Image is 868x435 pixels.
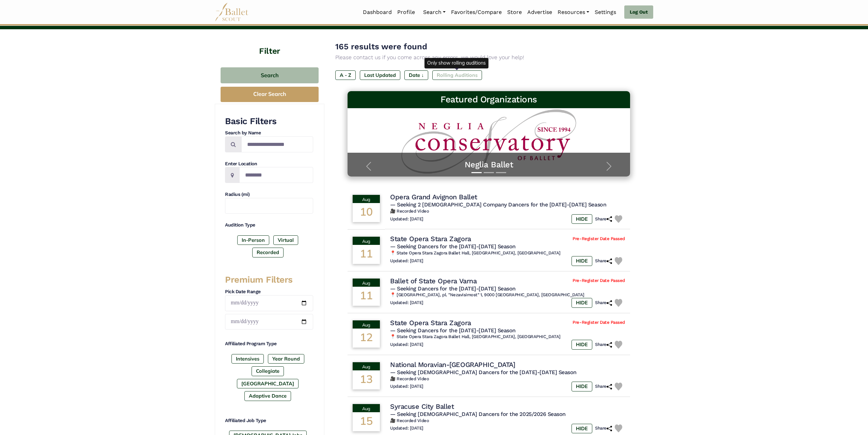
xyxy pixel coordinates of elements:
label: Virtual [273,235,298,245]
label: A - Z [335,70,356,80]
label: Recorded [252,248,284,257]
a: Resources [555,5,592,19]
a: Favorites/Compare [448,5,504,19]
button: Slide 1 [471,169,482,177]
h6: 📍 State Opera Stara Zagora Ballet Hall, [GEOGRAPHIC_DATA], [GEOGRAPHIC_DATA] [390,334,625,340]
label: In-Person [237,235,269,245]
div: Aug [353,362,380,370]
h4: Search by Name [225,130,313,136]
div: 11 [353,245,380,264]
div: 10 [353,203,380,222]
h6: Updated: [DATE] [390,216,423,222]
a: Search [420,5,448,19]
h4: Syracuse City Ballet [390,402,454,411]
label: Date ↓ [404,70,428,80]
label: Last Updated [360,70,400,80]
div: 15 [353,412,380,431]
h4: Pick Date Range [225,288,313,295]
h4: Radius (mi) [225,191,313,198]
div: Only show rolling auditions [424,58,488,68]
h6: Share [595,425,612,431]
h6: 📍 State Opera Stara Zagora Ballet Hall, [GEOGRAPHIC_DATA], [GEOGRAPHIC_DATA] [390,250,625,256]
div: Aug [353,195,380,203]
label: Adaptive Dance [244,391,291,401]
a: Dashboard [360,5,395,19]
button: Slide 2 [484,169,494,177]
input: Search by names... [241,136,313,152]
div: Aug [353,279,380,287]
h4: Affiliated Program Type [225,340,313,347]
label: [GEOGRAPHIC_DATA] [237,379,299,388]
button: Search [221,67,319,83]
h4: Audition Type [225,222,313,229]
h6: Updated: [DATE] [390,342,423,348]
h4: Ballet of State Opera Varna [390,277,477,285]
label: Rolling Auditions [432,70,482,80]
h6: 🎥 Recorded Video [390,418,625,424]
h6: Share [595,342,612,348]
a: Settings [592,5,619,19]
label: HIDE [572,298,592,307]
h4: Affiliated Job Type [225,417,313,424]
label: HIDE [572,340,592,349]
h6: Updated: [DATE] [390,258,423,264]
div: Aug [353,320,380,329]
a: Store [504,5,525,19]
label: Intensives [231,354,264,364]
span: — Seeking 2 [DEMOGRAPHIC_DATA] Company Dancers for the [DATE]-[DATE] Season [390,201,606,208]
h6: Share [595,300,612,306]
a: Advertise [525,5,555,19]
h6: Updated: [DATE] [390,425,423,431]
button: Clear Search [221,87,319,102]
span: — Seeking [DEMOGRAPHIC_DATA] Dancers for the [DATE]-[DATE] Season [390,369,577,375]
h4: National Moravian-[GEOGRAPHIC_DATA] [390,360,515,369]
div: Aug [353,237,380,245]
a: Neglia BalletYEAR-ROUND APPLICATIONS OPEN Discover the difference of year-round training at [PERS... [354,115,623,170]
h6: Updated: [DATE] [390,300,423,306]
h4: Filter [215,29,324,57]
a: Profile [395,5,418,19]
span: — Seeking Dancers for the [DATE]-[DATE] Season [390,327,516,334]
h4: Opera Grand Avignon Ballet [390,193,477,201]
div: Aug [353,404,380,412]
h6: Share [595,216,612,222]
h5: Neglia Ballet [354,115,623,126]
label: Collegiate [252,366,284,376]
h6: 🎥 Recorded Video [390,208,625,214]
h4: State Opera Stara Zagora [390,234,471,243]
label: HIDE [572,382,592,391]
label: HIDE [572,424,592,433]
p: Please contact us if you come across any errors, we would love your help! [335,53,642,62]
label: HIDE [572,214,592,224]
button: Slide 3 [496,169,506,177]
h3: Basic Filters [225,116,313,127]
span: — Seeking Dancers for the [DATE]-[DATE] Season [390,243,516,250]
span: Pre-Register Date Passed [573,278,625,284]
h6: Share [595,258,612,264]
a: Neglia Ballet [354,160,623,170]
label: Year Round [268,354,304,364]
a: Log Out [624,5,653,19]
h6: Updated: [DATE] [390,384,423,389]
h3: Premium Filters [225,274,313,286]
h3: Featured Organizations [353,94,625,105]
div: 13 [353,370,380,389]
span: — Seeking Dancers for the [DATE]-[DATE] Season [390,285,516,292]
h6: 🎥 Recorded Video [390,376,625,382]
span: 165 results were found [335,42,427,51]
input: Location [239,167,313,183]
h4: Enter Location [225,161,313,167]
h4: State Opera Stara Zagora [390,318,471,327]
div: 12 [353,329,380,348]
div: 11 [353,287,380,306]
h6: 📍 [GEOGRAPHIC_DATA], pl. "Nezavisimost" 1, 9000 [GEOGRAPHIC_DATA], [GEOGRAPHIC_DATA] [390,292,625,298]
span: Pre-Register Date Passed [573,236,625,242]
span: — Seeking [DEMOGRAPHIC_DATA] Dancers for the 2025/2026 Season [390,411,566,417]
span: Pre-Register Date Passed [573,320,625,325]
label: HIDE [572,256,592,266]
h6: Share [595,384,612,389]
